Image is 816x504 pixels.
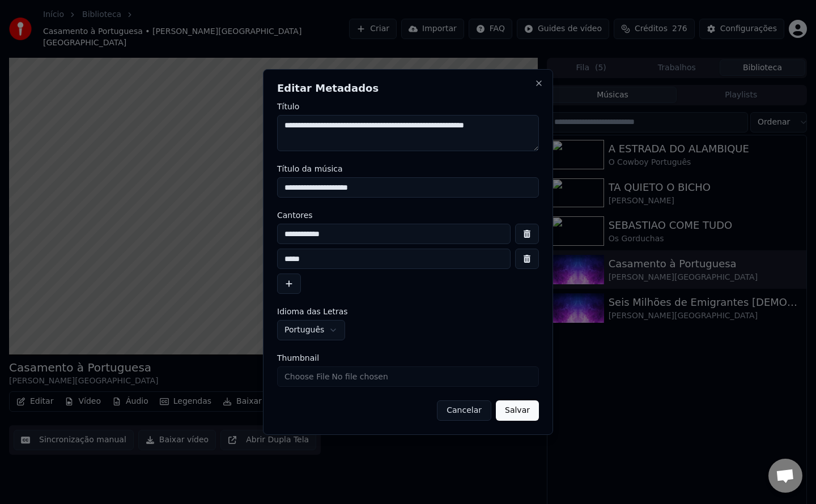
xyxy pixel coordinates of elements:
label: Cantores [277,211,539,219]
button: Cancelar [437,400,491,421]
label: Título [277,102,539,110]
label: Título da música [277,165,539,173]
span: Idioma das Letras [277,307,348,315]
button: Salvar [496,400,539,421]
h2: Editar Metadados [277,83,539,93]
span: Thumbnail [277,354,319,362]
